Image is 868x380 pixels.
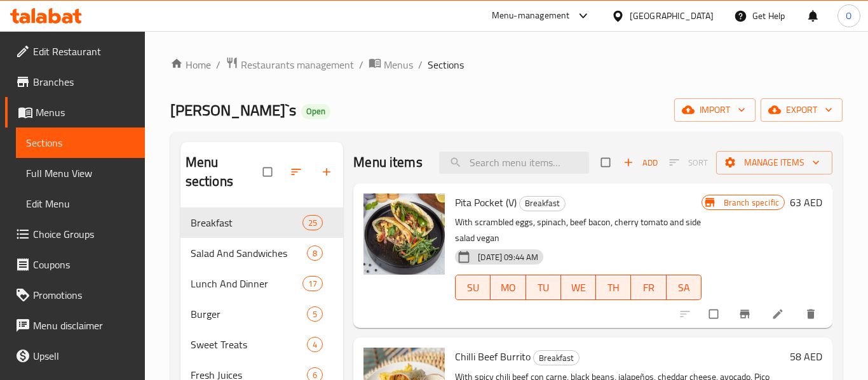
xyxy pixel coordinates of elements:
button: import [674,98,756,122]
div: items [307,246,323,261]
span: [DATE] 09:44 AM [473,251,543,263]
span: Select all sections [255,160,282,184]
button: export [761,98,843,122]
button: TH [596,275,631,300]
span: Full Menu View [26,166,135,181]
a: Menu disclaimer [5,310,145,341]
a: Choice Groups [5,219,145,249]
span: Menus [384,57,413,72]
span: SU [461,278,485,297]
a: Edit menu item [771,308,787,320]
span: Breakfast [534,351,579,365]
img: Pita Pocket (V) [363,193,445,275]
input: search [439,152,589,174]
div: Lunch And Dinner17 [180,268,344,299]
a: Coupons [5,249,145,280]
span: Breakfast [191,215,302,230]
button: Add section [313,158,343,186]
span: Choice Groups [33,226,135,242]
div: Burger5 [180,299,344,329]
div: items [302,215,323,230]
span: Chilli Beef Burrito [455,347,531,366]
span: Edit Restaurant [33,44,135,59]
div: Salad And Sandwiches8 [180,238,344,268]
div: Menu-management [492,8,570,23]
span: 4 [308,339,322,351]
span: Add [623,155,658,170]
span: Select section [593,150,620,174]
div: Sweet Treats4 [180,329,344,360]
span: Menus [36,105,135,120]
button: delete [797,300,827,328]
span: Open [301,106,330,117]
div: items [302,276,323,291]
a: Branches [5,67,145,97]
h6: 58 AED [790,348,822,365]
div: Breakfast [533,350,580,365]
button: Manage items [716,151,832,174]
div: Breakfast [519,196,566,211]
span: Menu disclaimer [33,318,135,333]
button: TU [526,275,561,300]
span: Sections [428,57,464,72]
a: Sections [16,128,145,158]
span: Edit Menu [26,196,135,211]
a: Upsell [5,341,145,371]
h2: Menu sections [186,153,264,191]
span: 25 [303,217,322,229]
span: import [684,102,745,118]
button: Add [620,153,661,173]
span: Lunch And Dinner [191,276,302,291]
a: Edit Menu [16,188,145,219]
span: Promotions [33,287,135,303]
button: WE [561,275,596,300]
span: Coupons [33,257,135,272]
a: Full Menu View [16,158,145,188]
div: [GEOGRAPHIC_DATA] [630,9,714,23]
a: Promotions [5,280,145,310]
span: SA [672,278,696,297]
span: export [771,102,832,118]
span: 8 [308,247,322,259]
button: FR [631,275,666,300]
li: / [418,57,423,72]
span: Breakfast [520,196,565,211]
li: / [359,57,363,72]
span: 5 [308,308,322,320]
button: SU [455,275,491,300]
button: MO [491,275,526,300]
div: Open [301,104,330,119]
a: Home [170,57,211,72]
span: Select section first [661,153,716,173]
a: Menus [5,97,145,128]
span: Burger [191,306,307,322]
button: SA [667,275,702,300]
span: 17 [303,278,322,290]
span: Sort sections [282,158,313,186]
span: Salad And Sandwiches [191,246,307,261]
a: Edit Restaurant [5,36,145,67]
h2: Menu items [353,153,423,172]
span: [PERSON_NAME]`s [170,96,296,124]
a: Restaurants management [226,56,354,73]
span: MO [496,278,520,297]
span: O [846,9,851,23]
h6: 63 AED [790,193,822,211]
span: WE [566,278,591,297]
span: Branch specific [719,197,784,209]
span: Sweet Treats [191,337,307,352]
span: Pita Pocket (V) [455,193,517,212]
span: Branches [33,74,135,89]
li: / [216,57,220,72]
div: Breakfast25 [180,207,344,238]
span: Manage items [726,155,822,171]
span: Select to update [702,302,728,326]
span: Restaurants management [241,57,354,72]
div: items [307,306,323,322]
div: items [307,337,323,352]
